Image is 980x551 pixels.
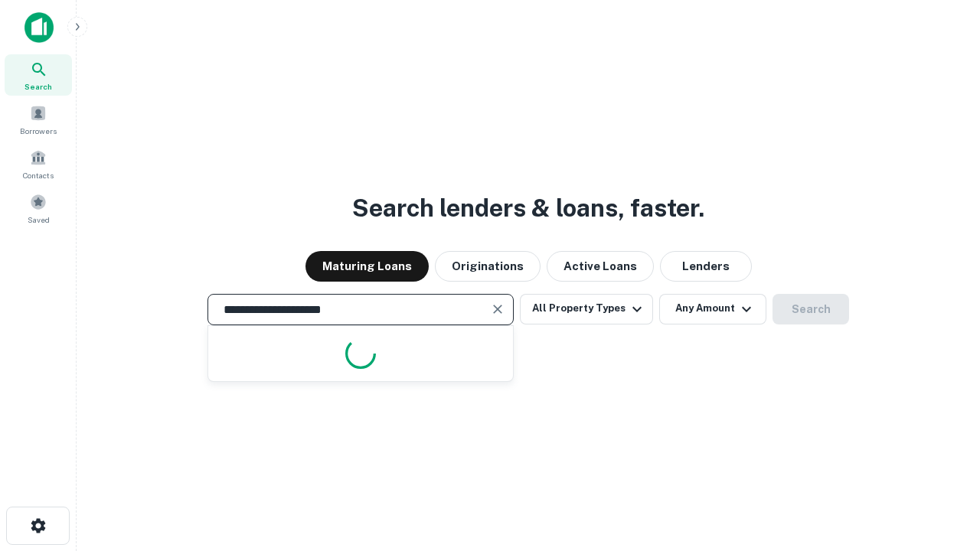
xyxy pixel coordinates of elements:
[352,190,704,227] h3: Search lenders & loans, faster.
[23,169,54,181] span: Contacts
[660,251,752,282] button: Lenders
[520,294,653,324] button: All Property Types
[5,143,72,184] a: Contacts
[5,54,72,96] a: Search
[903,429,980,502] iframe: Chat Widget
[487,298,508,320] button: Clear
[24,12,54,43] img: capitalize-icon.png
[24,80,52,93] span: Search
[5,187,72,229] a: Saved
[547,251,654,282] button: Active Loans
[659,294,766,324] button: Any Amount
[28,214,50,226] span: Saved
[5,99,72,140] a: Borrowers
[20,125,57,137] span: Borrowers
[305,251,429,282] button: Maturing Loans
[435,251,541,282] button: Originations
